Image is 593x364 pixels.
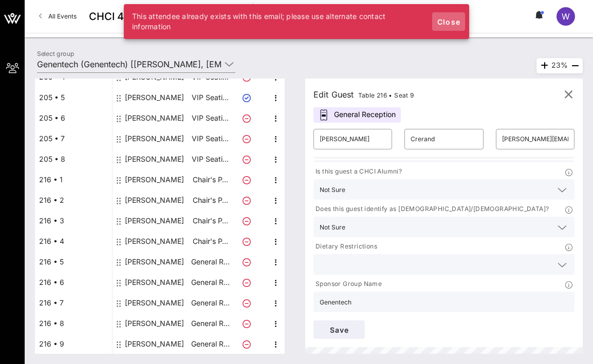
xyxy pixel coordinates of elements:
p: Is this guest a CHCI Alumni? [313,166,402,177]
input: Email* [502,131,568,147]
div: 216 • 4 [35,231,112,252]
div: General Reception [313,107,401,123]
p: General R… [190,334,231,354]
p: Chair's P… [190,169,231,190]
div: Fabian Sandoval [125,108,184,128]
p: VIP Seati… [190,149,231,169]
div: 205 • 7 [35,128,112,149]
div: 205 • 8 [35,149,112,169]
div: 216 • 8 [35,313,112,334]
div: 23% [536,58,583,73]
p: Does this guest identify as [DEMOGRAPHIC_DATA]/[DEMOGRAPHIC_DATA]? [313,204,549,215]
div: Whitney Ellis [125,252,184,272]
p: Chair's P… [190,210,231,231]
div: Rocio Diaz [125,231,184,252]
div: Not Sure [320,186,345,194]
div: Not Sure [313,217,575,237]
div: Jayson Johnson [125,293,184,313]
div: Veronica Sandoval [125,149,184,169]
p: VIP Seati… [190,128,231,149]
button: Close [432,12,465,31]
div: 216 • 9 [35,334,112,354]
span: This attendee already exists with this email; please use alternate contact information [132,12,386,31]
div: Oscar Martinez-Fain [125,272,184,293]
div: 216 • 6 [35,272,112,293]
span: All Events [48,12,77,20]
div: Sandra Pizarro-Carrillo [125,87,184,108]
span: W [562,11,570,22]
div: 205 • 5 [35,87,112,108]
a: All Events [33,8,83,25]
div: Joaquin Castaneda [125,210,184,231]
div: 216 • 1 [35,169,112,190]
div: 216 • 7 [35,293,112,313]
p: Chair's P… [190,190,231,210]
span: Close [436,17,461,26]
input: First Name* [320,131,386,147]
p: General R… [190,272,231,293]
div: Not Sure [320,224,345,231]
div: W [557,7,575,26]
div: 216 • 3 [35,210,112,231]
button: Save [313,320,365,339]
div: 216 • 2 [35,190,112,210]
p: Chair's P… [190,231,231,252]
p: Dietary Restrictions [313,241,377,252]
span: Save [322,325,357,334]
input: Last Name* [411,131,477,147]
div: Laura Mondragon-Drumright [125,190,184,210]
span: CHCI 48th Annual Awards Gala [89,9,240,24]
p: General R… [190,293,231,313]
p: VIP Seati… [190,108,231,128]
div: Audrey Escobedo [125,128,184,149]
div: Kim Nettles [125,334,184,354]
div: 205 • 6 [35,108,112,128]
span: Table 216 • Seat 9 [358,91,414,99]
p: General R… [190,313,231,334]
p: VIP Seati… [190,87,231,108]
div: Not Sure [313,179,575,200]
div: 216 • 5 [35,252,112,272]
p: General R… [190,252,231,272]
label: Select group [37,50,74,58]
div: Vegia Jackson [125,313,184,334]
p: Sponsor Group Name [313,279,382,290]
div: Evelyn Hernandez [125,169,184,190]
div: Edit Guest [313,87,414,102]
